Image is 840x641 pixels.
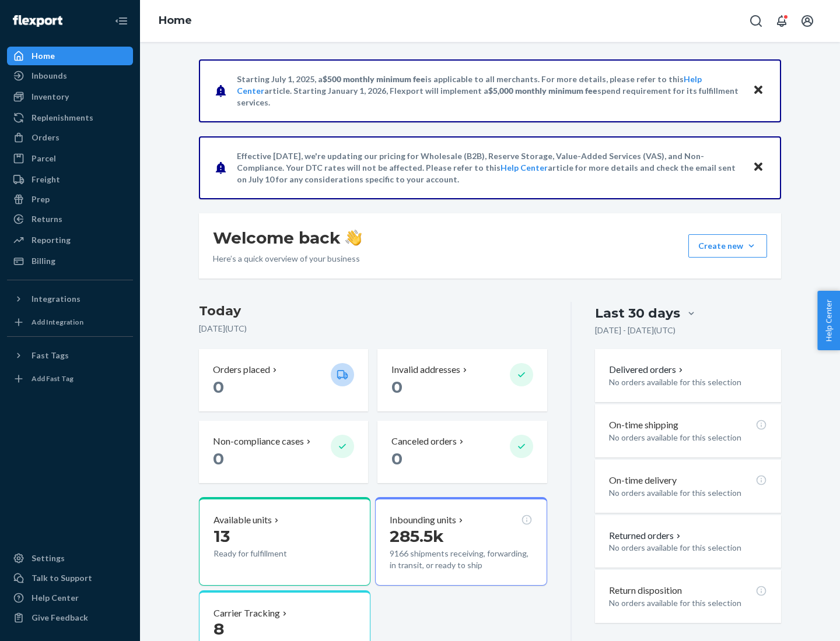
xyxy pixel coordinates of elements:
[32,193,50,205] div: Prep
[609,529,683,543] button: Returned orders
[32,153,56,164] div: Parcel
[7,47,133,65] a: Home
[609,542,767,554] p: No orders available for this selection
[609,376,767,388] p: No orders available for this selection
[751,159,766,176] button: Close
[7,87,133,106] a: Inventory
[609,597,767,609] p: No orders available for this selection
[213,363,270,376] p: Orders placed
[32,112,93,124] div: Replenishments
[7,66,133,85] a: Inbounds
[32,374,73,383] div: Add Fast Tag
[7,369,133,388] a: Add Fast Tag
[488,86,597,96] span: $5,000 monthly minimum fee
[32,317,83,327] div: Add Integration
[199,323,547,334] p: [DATE] ( UTC )
[199,349,368,411] button: Orders placed 0
[609,363,685,376] button: Delivered orders
[199,497,370,586] button: Available units13Ready for fulfillment
[609,474,677,487] p: On-time delivery
[391,377,402,397] span: 0
[7,210,133,228] a: Returns
[32,552,65,564] div: Settings
[817,291,840,350] button: Help Center
[323,74,425,84] span: $500 monthly minimum fee
[390,513,456,527] p: Inbounding units
[32,255,55,267] div: Billing
[7,569,133,587] a: Talk to Support
[199,421,368,483] button: Non-compliance cases 0
[391,435,457,448] p: Canceled orders
[7,128,133,147] a: Orders
[213,435,304,448] p: Non-compliance cases
[32,234,71,246] div: Reporting
[213,227,362,248] h1: Welcome back
[609,487,767,499] p: No orders available for this selection
[32,91,69,103] div: Inventory
[7,346,133,365] button: Fast Tags
[32,612,88,624] div: Give Feedback
[609,584,682,597] p: Return disposition
[7,549,133,568] a: Settings
[391,449,402,469] span: 0
[7,190,133,209] a: Prep
[595,325,675,336] p: [DATE] - [DATE] ( UTC )
[213,619,224,639] span: 8
[213,526,230,546] span: 13
[377,349,547,411] button: Invalid addresses 0
[32,174,60,185] div: Freight
[213,513,272,527] p: Available units
[32,132,60,143] div: Orders
[7,313,133,332] a: Add Integration
[595,304,680,322] div: Last 30 days
[390,548,532,571] p: 9166 shipments receiving, forwarding, in transit, or ready to ship
[199,302,547,320] h3: Today
[237,150,741,185] p: Effective [DATE], we're updating our pricing for Wholesale (B2B), Reserve Storage, Value-Added Se...
[213,548,321,559] p: Ready for fulfillment
[110,9,133,33] button: Close Navigation
[32,592,79,604] div: Help Center
[688,234,767,258] button: Create new
[213,449,224,469] span: 0
[32,50,55,62] div: Home
[213,253,362,265] p: Here’s a quick overview of your business
[609,432,767,443] p: No orders available for this selection
[609,418,678,432] p: On-time shipping
[213,377,224,397] span: 0
[391,363,460,376] p: Invalid addresses
[7,149,133,168] a: Parcel
[149,4,201,38] ol: breadcrumbs
[7,231,133,249] a: Reporting
[7,290,133,308] button: Integrations
[32,70,67,82] div: Inbounds
[744,9,768,33] button: Open Search Box
[7,589,133,607] a: Help Center
[7,108,133,127] a: Replenishments
[32,213,62,225] div: Returns
[377,421,547,483] button: Canceled orders 0
[13,15,62,27] img: Flexport logo
[32,572,92,584] div: Talk to Support
[501,163,548,172] a: Help Center
[375,497,547,586] button: Inbounding units285.5k9166 shipments receiving, forwarding, in transit, or ready to ship
[32,350,69,361] div: Fast Tags
[770,9,793,33] button: Open notifications
[32,293,80,305] div: Integrations
[7,252,133,270] a: Billing
[751,82,766,99] button: Close
[796,9,819,33] button: Open account menu
[390,526,444,546] span: 285.5k
[345,230,362,246] img: hand-wave emoji
[237,73,741,108] p: Starting July 1, 2025, a is applicable to all merchants. For more details, please refer to this a...
[213,607,280,620] p: Carrier Tracking
[7,608,133,627] button: Give Feedback
[7,170,133,189] a: Freight
[159,14,192,27] a: Home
